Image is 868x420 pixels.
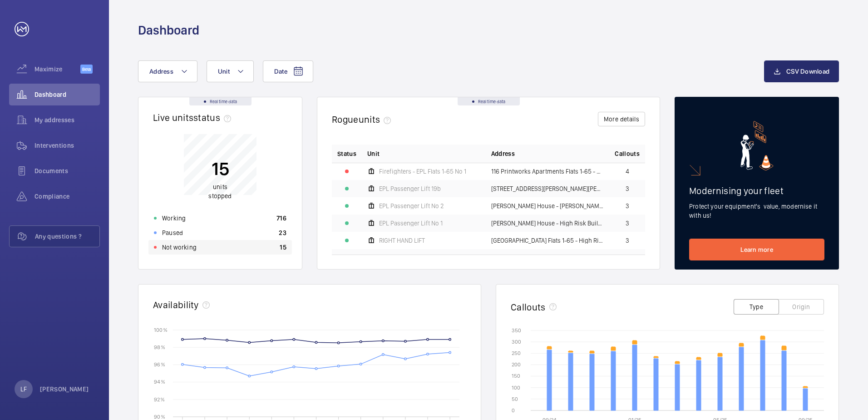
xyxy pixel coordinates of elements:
text: 96 % [154,361,165,368]
p: units [208,182,232,200]
h1: Dashboard [138,22,199,39]
img: marketing-card.svg [740,121,774,170]
text: 100 [512,385,520,391]
p: 15 [208,157,232,180]
span: 3 [626,237,629,244]
p: 15 [280,243,286,252]
button: Date [263,60,313,82]
span: Any questions ? [35,232,99,241]
button: CSV Download [764,60,839,82]
h2: Live units [153,112,235,123]
button: Origin [779,299,824,315]
span: Compliance [35,192,100,201]
p: 23 [279,228,286,237]
button: Address [138,60,197,82]
span: Dashboard [35,90,100,99]
text: 94 % [154,379,165,385]
text: 150 [512,373,520,379]
span: EPL Passenger Lift 19b [379,185,441,192]
h2: Rogue [332,114,395,125]
button: More details [598,112,645,126]
text: 350 [512,327,521,334]
text: 100 % [154,326,168,333]
span: 3 [626,185,629,192]
text: 200 [512,361,521,368]
p: 716 [276,214,286,223]
span: 4 [626,168,629,175]
span: Callouts [615,149,640,158]
p: [PERSON_NAME] [40,385,89,394]
span: 3 [626,203,629,209]
button: Type [734,299,779,315]
span: [GEOGRAPHIC_DATA] Flats 1-65 - High Risk Building - [GEOGRAPHIC_DATA] 1-65 [491,237,604,244]
text: 0 [512,407,515,414]
text: 90 % [154,413,165,420]
span: Address [149,68,173,75]
span: Beta [80,65,93,74]
p: Working [162,214,186,223]
span: CSV Download [786,68,829,75]
span: Unit [367,149,380,158]
p: Status [337,149,356,158]
p: Protect your equipment's value, modernise it with us! [689,202,824,220]
p: Paused [162,228,183,237]
h2: Modernising your fleet [689,185,824,196]
text: 92 % [154,396,165,402]
div: Real time data [189,97,252,105]
span: EPL Passenger Lift No 1 [379,220,443,226]
p: Not working [162,243,197,252]
h2: Callouts [511,301,546,313]
span: Unit [218,68,230,75]
span: My addresses [35,115,100,125]
text: 98 % [154,344,165,350]
text: 50 [512,396,518,402]
h2: Availability [153,299,199,310]
span: units [359,114,395,125]
span: Firefighters - EPL Flats 1-65 No 1 [379,168,466,175]
span: 116 Printworks Apartments Flats 1-65 - High Risk Building - 116 Printworks Apartments Flats 1-65 [491,168,604,175]
span: status [193,112,235,123]
span: EPL Passenger Lift No 2 [379,203,444,209]
span: [PERSON_NAME] House - [PERSON_NAME][GEOGRAPHIC_DATA] [491,203,604,209]
span: Address [491,149,515,158]
span: Maximize [35,65,80,74]
p: LF [20,385,27,394]
span: RIGHT HAND LIFT [379,237,425,244]
div: Real time data [458,97,520,105]
button: Unit [207,60,254,82]
span: [PERSON_NAME] House - High Risk Building - [PERSON_NAME][GEOGRAPHIC_DATA] [491,220,604,226]
span: stopped [208,192,232,200]
span: Interventions [35,141,100,150]
span: Documents [35,166,100,175]
text: 250 [512,350,521,356]
text: 300 [512,339,521,345]
span: 3 [626,220,629,226]
span: [STREET_ADDRESS][PERSON_NAME][PERSON_NAME] [491,185,604,192]
span: Date [274,68,287,75]
a: Learn more [689,239,824,260]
